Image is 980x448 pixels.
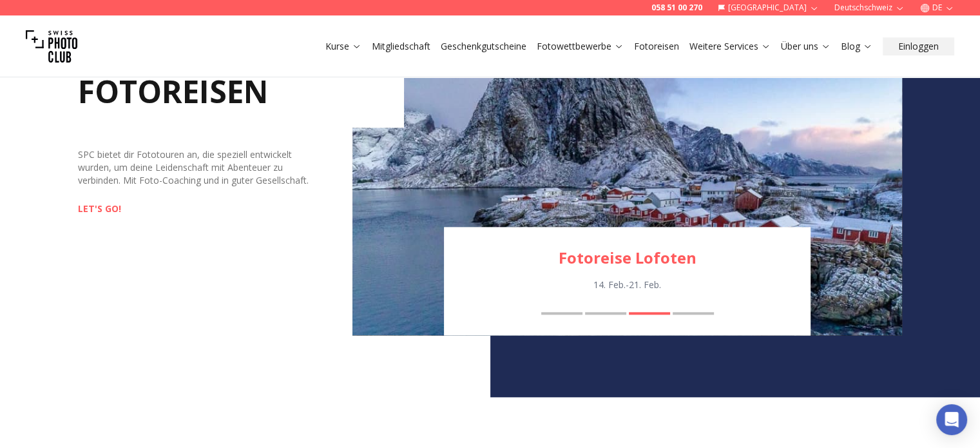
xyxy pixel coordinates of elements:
[776,37,836,55] button: Über uns
[841,40,872,53] a: Blog
[537,40,624,53] a: Fotowettbewerbe
[444,248,811,268] a: Fotoreise Lofoten
[532,37,629,55] button: Fotowettbewerbe
[367,37,436,55] button: Mitgliedschaft
[651,3,702,13] a: 058 51 00 270
[836,37,878,55] button: Blog
[634,40,679,53] a: Fotoreisen
[629,37,684,55] button: Fotoreisen
[78,148,309,186] span: SPC bietet dir Fototouren an, die speziell entwickelt wurden, um deine Leidenschaft mit Abenteuer...
[689,40,771,53] a: Weitere Services
[936,404,967,435] div: Open Intercom Messenger
[78,55,405,128] h2: FOTOREISEN
[320,37,367,55] button: Kurse
[372,40,430,53] a: Mitgliedschaft
[78,202,121,215] a: LET'S GO!
[441,40,526,53] a: Geschenkgutscheine
[684,37,776,55] button: Weitere Services
[436,37,532,55] button: Geschenkgutscheine
[781,40,831,53] a: Über uns
[26,21,77,72] img: Swiss photo club
[444,278,811,291] div: 14. Feb. - 21. Feb.
[352,30,902,335] div: 3 / 4
[325,40,361,53] a: Kurse
[883,37,954,55] button: Einloggen
[352,30,902,335] img: Fotoreise Lofoten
